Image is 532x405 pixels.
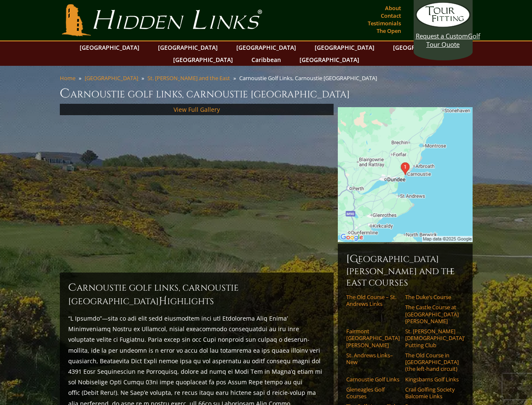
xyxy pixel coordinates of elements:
[68,281,325,308] h2: Carnoustie Golf Links, Carnoustie [GEOGRAPHIC_DATA] ighlights
[147,74,230,82] a: St. [PERSON_NAME] and the East
[405,376,459,383] a: Kingsbarns Golf Links
[379,10,403,22] a: Contact
[346,294,400,308] a: The Old Course – St. Andrews Links
[159,294,167,308] span: H
[60,85,473,102] h1: Carnoustie Golf Links, Carnoustie [GEOGRAPHIC_DATA]
[346,252,464,289] h6: [GEOGRAPHIC_DATA][PERSON_NAME] and the East Courses
[346,386,400,400] a: Gleneagles Golf Courses
[85,74,138,82] a: [GEOGRAPHIC_DATA]
[374,25,403,37] a: The Open
[383,2,403,14] a: About
[416,32,468,40] span: Request a Custom
[346,376,400,383] a: Carnoustie Golf Links
[405,328,459,348] a: St. [PERSON_NAME] [DEMOGRAPHIC_DATA]’ Putting Club
[60,74,75,82] a: Home
[346,352,400,366] a: St. Andrews Links–New
[174,105,220,113] a: View Full Gallery
[389,41,457,54] a: [GEOGRAPHIC_DATA]
[154,41,222,54] a: [GEOGRAPHIC_DATA]
[416,2,471,49] a: Request a CustomGolf Tour Quote
[366,17,403,29] a: Testimonials
[239,74,380,82] li: Carnoustie Golf Links, Carnoustie [GEOGRAPHIC_DATA]
[232,41,300,54] a: [GEOGRAPHIC_DATA]
[310,41,379,54] a: [GEOGRAPHIC_DATA]
[405,304,459,324] a: The Castle Course at [GEOGRAPHIC_DATA][PERSON_NAME]
[405,294,459,300] a: The Duke’s Course
[346,328,400,348] a: Fairmont [GEOGRAPHIC_DATA][PERSON_NAME]
[247,54,285,66] a: Caribbean
[75,41,144,54] a: [GEOGRAPHIC_DATA]
[405,352,459,373] a: The Old Course in [GEOGRAPHIC_DATA] (the left-hand circuit)
[405,386,459,400] a: Crail Golfing Society Balcomie Links
[169,54,237,66] a: [GEOGRAPHIC_DATA]
[295,54,364,66] a: [GEOGRAPHIC_DATA]
[338,107,473,242] img: Google Map of Carnoustie Golf Centre, Links Parade, Carnoustie DD7 7JE, United Kingdom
